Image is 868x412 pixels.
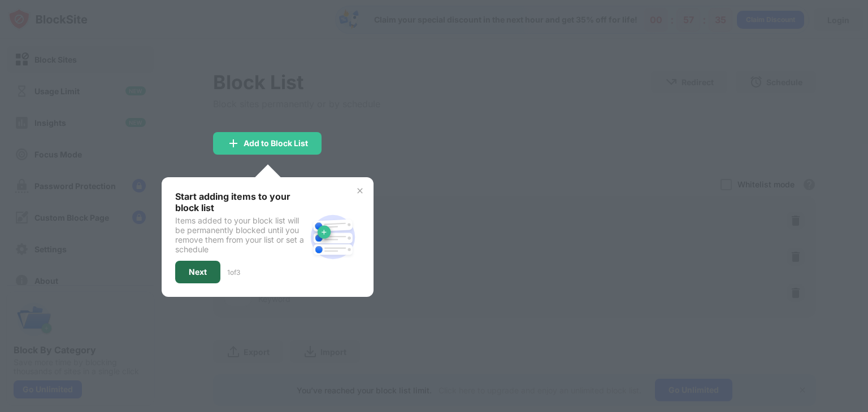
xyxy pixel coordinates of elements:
[306,210,360,264] img: block-site.svg
[189,268,207,277] div: Next
[175,191,306,213] div: Start adding items to your block list
[175,216,306,254] div: Items added to your block list will be permanently blocked until you remove them from your list o...
[227,268,240,277] div: 1 of 3
[244,139,308,148] div: Add to Block List
[355,186,364,195] img: x-button.svg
